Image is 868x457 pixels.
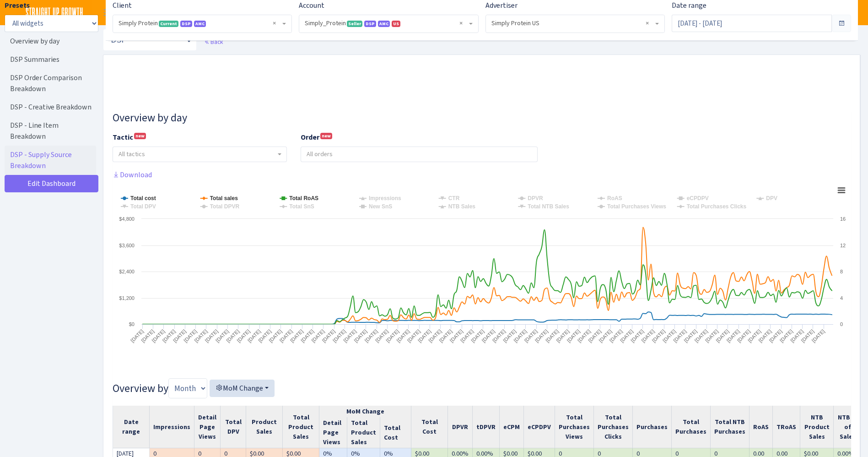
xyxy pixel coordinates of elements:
[766,195,777,201] tspan: DPV
[800,328,815,343] tspan: [DATE]
[289,203,314,210] tspan: Total SnS
[534,328,549,343] tspan: [DATE]
[749,406,773,448] th: RoAS
[140,328,155,343] tspan: [DATE]
[180,21,192,27] span: DSP
[523,328,539,343] tspan: [DATE]
[555,406,594,448] th: Total Purchases Views
[470,328,485,343] tspan: [DATE]
[364,21,376,27] span: DSP
[662,328,677,343] tspan: [DATE]
[273,19,276,28] span: Remove all items
[113,15,291,33] span: Simply Protein <span class="badge badge-success">Current</span><span class="badge badge-primary">...
[347,417,380,448] th: Total Product Sales
[473,406,500,448] th: tDPVR
[545,328,560,343] tspan: [DATE]
[210,195,238,201] tspan: Total sales
[555,328,570,343] tspan: [DATE]
[113,170,152,180] a: Download
[151,328,166,343] tspan: [DATE]
[524,406,555,448] th: eCPDPV
[257,328,272,343] tspan: [DATE]
[5,116,96,146] a: DSP - Line Item Breakdown
[374,328,389,343] tspan: [DATE]
[305,19,467,28] span: Simply_Protein <span class="badge badge-success">Seller</span><span class="badge badge-primary">D...
[840,216,846,222] text: 16
[289,195,318,201] tspan: Total RoAS
[773,406,800,448] th: TRoAS
[392,21,400,27] span: US
[5,69,96,98] a: DSP Order Comparison Breakdown
[687,195,709,201] tspan: eCPDPV
[119,19,280,28] span: Simply Protein <span class="badge badge-success">Current</span><span class="badge badge-primary">...
[5,146,96,175] a: DSP - Supply Source Breakdown
[113,378,851,398] h3: Overview by
[353,328,368,343] tspan: [DATE]
[448,195,460,201] tspan: CTR
[411,406,448,448] th: Total Cost
[448,203,476,210] tspan: NTB Sales
[301,147,537,162] input: All orders
[319,417,347,448] th: Detail Page Views
[378,21,390,27] span: AMC
[840,243,846,248] text: 12
[129,328,145,343] tspan: [DATE]
[332,328,347,343] tspan: [DATE]
[130,195,156,201] tspan: Total cost
[406,328,421,343] tspan: [DATE]
[5,50,96,69] a: DSP Summaries
[715,328,730,343] tspan: [DATE]
[768,328,783,343] tspan: [DATE]
[279,328,294,343] tspan: [DATE]
[607,195,622,201] tspan: RoAS
[607,203,666,210] tspan: Total Purchases Views
[609,328,624,343] tspan: [DATE]
[320,133,332,139] sup: new
[225,328,240,343] tspan: [DATE]
[210,203,240,210] tspan: Total DPVR
[481,328,496,343] tspan: [DATE]
[162,328,177,343] tspan: [DATE]
[672,406,711,448] th: Total Purchases
[594,406,633,448] th: Total Purchases Clicks
[194,21,206,27] span: AMC
[172,328,187,343] tspan: [DATE]
[268,328,283,343] tspan: [DATE]
[215,328,230,343] tspan: [DATE]
[300,328,315,343] tspan: [DATE]
[836,5,852,21] a: A
[194,406,221,448] th: Detail Page Views
[119,269,135,274] text: $2,400
[347,21,362,27] span: Seller
[301,132,319,142] b: Order
[283,406,319,448] th: Total Product Sales
[651,328,666,343] tspan: [DATE]
[221,406,246,448] th: Total DPV
[459,19,463,28] span: Remove all items
[779,328,794,343] tspan: [DATE]
[113,132,133,142] b: Tactic
[687,203,747,210] tspan: Total Purchases Clicks
[159,21,178,27] span: Current
[694,328,709,343] tspan: [DATE]
[491,328,507,343] tspan: [DATE]
[385,328,400,343] tspan: [DATE]
[321,328,336,343] tspan: [DATE]
[364,328,379,343] tspan: [DATE]
[486,15,664,33] span: Simply Protein US
[502,328,517,343] tspan: [DATE]
[672,328,687,343] tspan: [DATE]
[834,406,862,448] th: NTB % of Sales
[5,32,96,50] a: Overview by day
[427,328,442,343] tspan: [DATE]
[417,328,432,343] tspan: [DATE]
[129,321,135,327] text: $0
[247,328,262,343] tspan: [DATE]
[134,133,146,139] sup: new
[459,328,474,343] tspan: [DATE]
[800,406,834,448] th: NTB Product Sales
[566,328,581,343] tspan: [DATE]
[194,328,209,343] tspan: [DATE]
[840,295,843,301] text: 4
[380,417,411,448] th: Total Cost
